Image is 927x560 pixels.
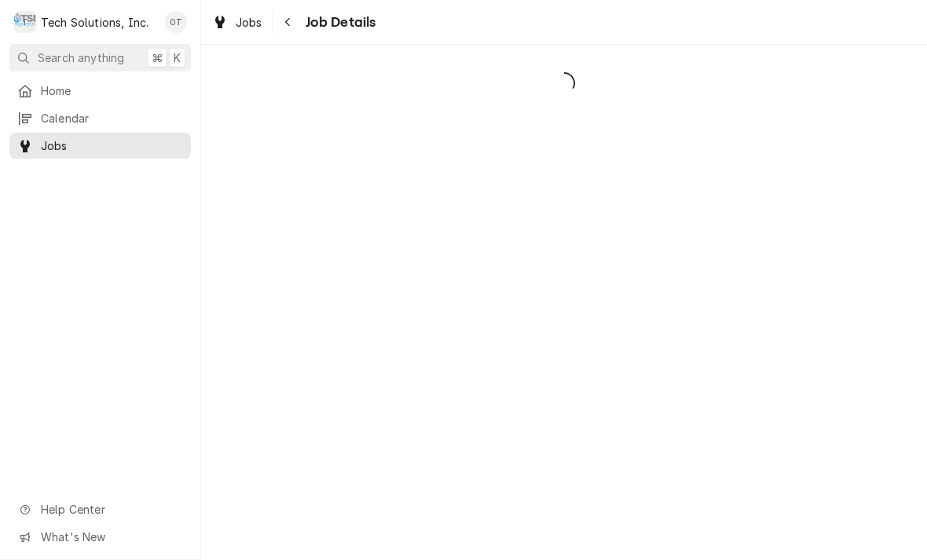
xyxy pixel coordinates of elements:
[9,524,191,550] a: Go to What's New
[201,67,927,100] span: Loading...
[9,78,191,104] a: Home
[9,44,191,71] button: Search anything⌘K
[276,9,301,35] button: Navigate back
[41,14,148,31] div: Tech Solutions, Inc.
[152,49,163,66] span: ⌘
[38,49,124,66] span: Search anything
[41,529,181,545] span: What's New
[165,11,187,33] div: OT
[9,496,191,522] a: Go to Help Center
[14,11,36,33] div: Tech Solutions, Inc.'s Avatar
[41,82,183,99] span: Home
[41,110,183,126] span: Calendar
[236,14,262,31] span: Jobs
[14,11,36,33] div: T
[41,501,181,518] span: Help Center
[41,137,183,154] span: Jobs
[206,9,269,35] a: Jobs
[9,133,191,159] a: Jobs
[9,105,191,131] a: Calendar
[301,12,376,33] span: Job Details
[165,11,187,33] div: Otis Tooley's Avatar
[174,49,181,66] span: K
